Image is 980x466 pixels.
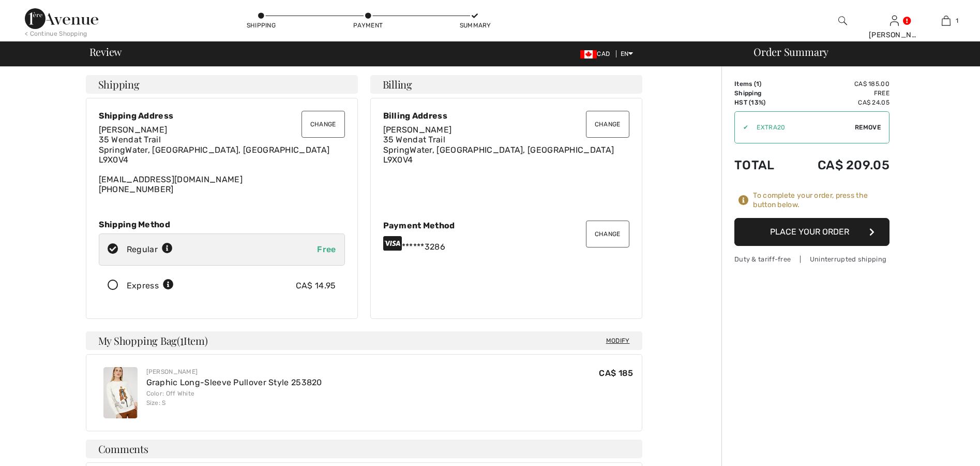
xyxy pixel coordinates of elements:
td: CA$ 185.00 [790,79,889,89]
div: Billing Address [383,111,629,121]
input: Promo code [748,112,855,143]
a: 1 [921,14,971,27]
div: [PERSON_NAME] [146,367,322,376]
div: [EMAIL_ADDRESS][DOMAIN_NAME] [PHONE_NUMBER] [99,125,345,194]
td: CA$ 209.05 [790,148,889,183]
a: Sign In [890,16,899,25]
div: Order Summary [741,47,974,57]
span: Shipping [98,79,140,90]
span: EN [621,50,634,57]
span: CAD [580,50,614,57]
button: Place Your Order [734,218,889,246]
span: [PERSON_NAME] [99,125,168,135]
span: 1 [756,80,759,88]
img: My Bag [942,14,951,27]
span: CA$ 185 [599,368,633,378]
span: Billing [383,79,412,90]
div: Color: Off White Size: S [146,389,322,407]
img: search the website [838,14,847,27]
button: Change [586,111,629,138]
span: [PERSON_NAME] [383,125,452,135]
div: To complete your order, press the button below. [753,191,889,210]
div: Regular [127,243,173,256]
div: Duty & tariff-free | Uninterrupted shipping [734,254,889,264]
div: Payment Method [383,221,629,230]
img: Canadian Dollar [580,50,597,59]
h4: Comments [86,440,642,458]
span: 1 [180,333,184,346]
div: Shipping [246,21,277,30]
div: CA$ 14.95 [296,280,336,292]
span: ( Item) [177,333,207,347]
img: 1ère Avenue [25,8,98,29]
td: Shipping [734,89,790,98]
span: 1 [956,16,958,25]
div: Shipping Address [99,111,345,121]
a: Graphic Long-Sleeve Pullover Style 253820 [146,377,322,387]
h4: My Shopping Bag [86,331,642,350]
span: 35 Wendat Trail SpringWater, [GEOGRAPHIC_DATA], [GEOGRAPHIC_DATA] L9X0V4 [99,135,330,164]
button: Change [301,111,345,138]
img: Graphic Long-Sleeve Pullover Style 253820 [103,367,138,418]
span: Free [317,244,336,254]
button: Change [586,221,629,247]
td: Total [734,148,790,183]
div: Express [127,280,174,292]
span: Review [89,47,122,57]
td: Free [790,89,889,98]
div: ✔ [735,123,748,132]
div: Payment [353,21,384,30]
div: Shipping Method [99,220,345,229]
td: HST (13%) [734,98,790,107]
td: Items ( ) [734,79,790,89]
img: My Info [890,14,899,27]
div: < Continue Shopping [25,29,87,38]
span: 35 Wendat Trail SpringWater, [GEOGRAPHIC_DATA], [GEOGRAPHIC_DATA] L9X0V4 [383,135,614,164]
span: Modify [606,336,630,346]
span: Remove [855,123,881,132]
div: [PERSON_NAME] [869,30,919,40]
div: Summary [460,21,491,30]
td: CA$ 24.05 [790,98,889,107]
